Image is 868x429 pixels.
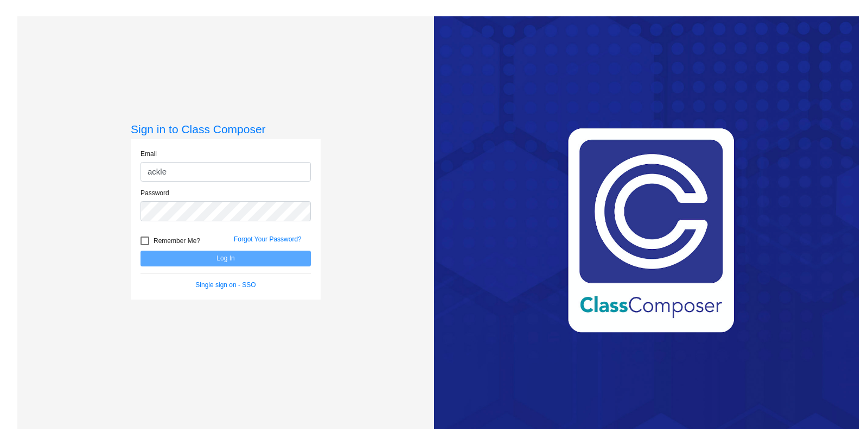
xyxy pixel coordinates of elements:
a: Forgot Your Password? [234,235,302,243]
h3: Sign in to Class Composer [131,122,321,136]
button: Log In [141,251,311,266]
span: Remember Me? [154,234,200,247]
label: Password [141,188,169,198]
a: Single sign on - SSO [195,281,256,289]
label: Email [141,149,157,159]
